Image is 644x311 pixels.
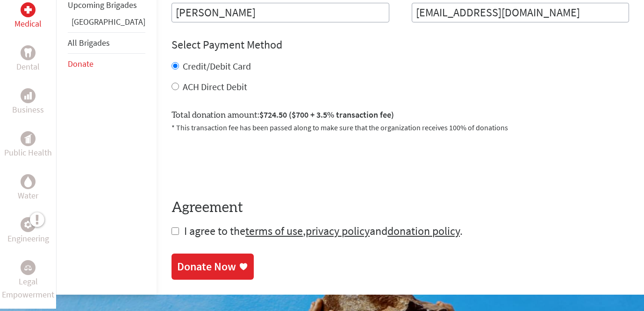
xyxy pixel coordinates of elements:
a: MedicalMedical [14,2,42,30]
input: Enter Full Name [172,3,389,22]
p: Medical [14,17,42,30]
li: Panama [68,15,145,32]
p: Engineering [7,232,49,245]
p: Business [12,103,44,116]
a: donation policy [387,224,460,238]
div: Medical [21,2,36,17]
li: All Brigades [68,32,145,54]
h4: Select Payment Method [172,37,629,52]
a: privacy policy [306,224,370,238]
div: Public Health [21,131,36,146]
a: Donate [68,58,93,69]
h4: Agreement [172,199,629,216]
div: Water [21,174,36,189]
a: All Brigades [68,37,110,48]
p: * This transaction fee has been passed along to make sure that the organization receives 100% of ... [172,122,629,133]
a: Legal EmpowermentLegal Empowerment [2,260,54,301]
span: I agree to the , and . [184,224,463,238]
img: Engineering [24,221,32,228]
iframe: reCAPTCHA [172,144,314,181]
p: Legal Empowerment [2,275,54,301]
span: $724.50 ($700 + 3.5% transaction fee) [259,109,394,120]
div: Donate Now [177,259,236,274]
a: DentalDental [16,45,40,73]
p: Public Health [4,146,52,159]
p: Water [18,189,38,202]
li: Donate [68,54,145,74]
img: Legal Empowerment [24,265,32,270]
a: WaterWater [18,174,38,202]
input: Your Email [412,3,630,22]
div: Dental [21,45,36,60]
label: Total donation amount: [172,108,394,122]
label: ACH Direct Debit [183,81,247,92]
a: terms of use [245,224,303,238]
div: Legal Empowerment [21,260,36,275]
div: Business [21,88,36,103]
a: [GEOGRAPHIC_DATA] [72,16,145,27]
a: Donate Now [172,254,254,280]
a: BusinessBusiness [12,88,44,116]
img: Water [24,177,32,187]
p: Dental [16,60,40,73]
img: Medical [24,6,32,14]
img: Business [24,92,32,99]
a: Public HealthPublic Health [4,131,52,159]
a: EngineeringEngineering [7,217,49,245]
img: Public Health [24,134,32,143]
label: Credit/Debit Card [183,60,251,72]
div: Engineering [21,217,36,232]
img: Dental [24,49,32,57]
